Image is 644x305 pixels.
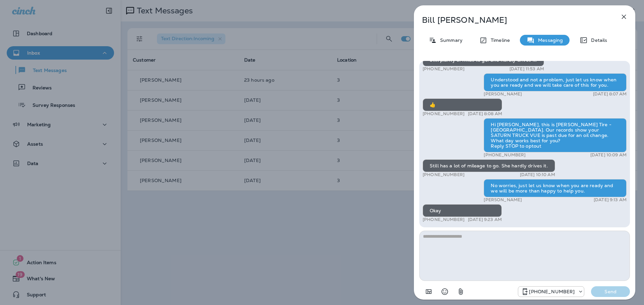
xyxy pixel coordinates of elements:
[484,118,627,152] div: Hi [PERSON_NAME], this is [PERSON_NAME] Tire - [GEOGRAPHIC_DATA]. Our records show your SATURN TR...
[484,152,526,158] p: [PHONE_NUMBER]
[487,37,510,43] p: Timeline
[423,172,465,177] p: [PHONE_NUMBER]
[423,159,555,172] div: Still has a lot of mileage to go. She hardly drives it.
[590,152,627,158] p: [DATE] 10:09 AM
[588,37,607,43] p: Details
[468,217,502,222] p: [DATE] 9:23 AM
[422,285,435,298] button: Add in a premade template
[437,37,463,43] p: Summary
[509,66,544,72] p: [DATE] 11:53 AM
[529,289,575,294] p: [PHONE_NUMBER]
[593,91,627,97] p: [DATE] 8:07 AM
[484,91,522,97] p: [PERSON_NAME]
[484,197,522,203] p: [PERSON_NAME]
[518,288,584,296] div: +1 (330) 522-1293
[484,179,627,197] div: No worries, just let us know when you are ready and we will be more than happy to help you.
[594,197,627,203] p: [DATE] 9:13 AM
[423,98,502,111] div: 👍
[423,204,502,217] div: Okay
[484,73,627,91] div: Understood and not a problem, just let us know when you are ready and we will take care of this f...
[520,172,555,177] p: [DATE] 10:10 AM
[423,66,465,72] p: [PHONE_NUMBER]
[468,111,502,117] p: [DATE] 8:08 AM
[423,217,465,222] p: [PHONE_NUMBER]
[535,37,563,43] p: Messaging
[423,111,465,117] p: [PHONE_NUMBER]
[438,285,451,298] button: Select an emoji
[422,15,605,25] p: Bill [PERSON_NAME]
